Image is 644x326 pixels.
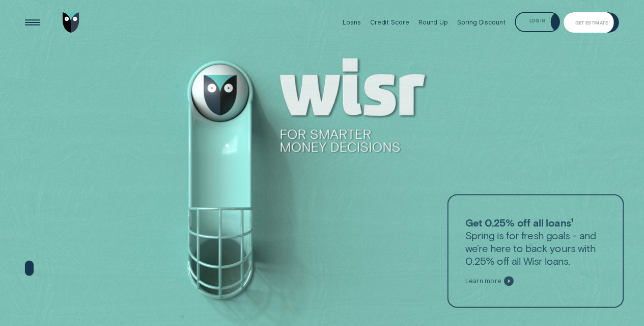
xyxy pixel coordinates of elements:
a: Get 0.25% off all loans¹Spring is for fresh goals - and we’re here to back yours with 0.25% off a... [447,194,623,308]
div: Spring Discount [457,18,505,26]
a: Get Estimate [564,12,619,33]
button: Open Menu [22,12,43,33]
img: Wisr [63,12,79,33]
button: Log in [515,12,560,32]
p: Spring is for fresh goals - and we’re here to back yours with 0.25% off all Wisr loans. [465,216,605,267]
div: Get Estimate [575,21,608,25]
div: Credit Score [370,18,409,26]
span: Learn more [465,277,501,285]
div: Loans [343,18,360,26]
div: Round Up [418,18,448,26]
strong: Get 0.25% off all loans¹ [465,216,573,228]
